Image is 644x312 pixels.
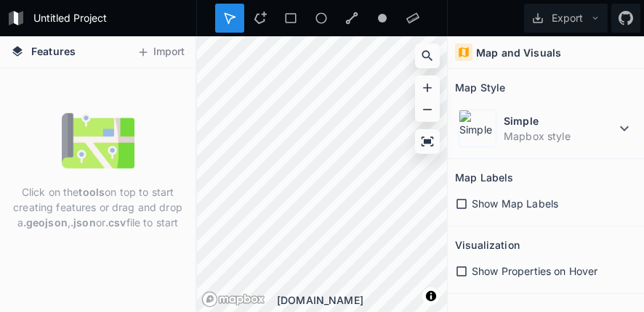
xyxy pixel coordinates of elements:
[422,287,440,305] button: Toggle attribution
[71,216,96,229] strong: .json
[455,234,520,256] h2: Visualization
[277,292,447,308] div: [DOMAIN_NAME]
[79,186,105,198] strong: tools
[472,196,558,211] span: Show Map Labels
[459,110,496,147] img: Simple
[31,44,76,59] span: Features
[105,216,126,229] strong: .csv
[62,104,134,177] img: empty
[11,184,185,230] p: Click on the on top to start creating features or drag and drop a , or file to start
[455,166,513,189] h2: Map Labels
[504,113,616,128] dt: Simple
[524,4,608,33] button: Export
[201,291,265,308] a: Mapbox logo
[455,76,505,99] h2: Map Style
[472,263,597,279] span: Show Properties on Hover
[23,216,68,229] strong: .geojson
[427,288,435,304] span: Toggle attribution
[476,45,561,60] h4: Map and Visuals
[129,41,192,64] button: Import
[504,128,616,144] dd: Mapbox style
